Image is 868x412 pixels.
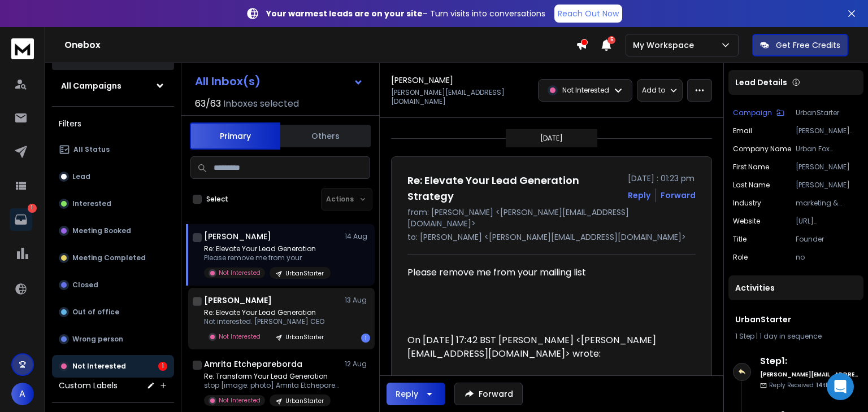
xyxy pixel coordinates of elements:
p: [PERSON_NAME] [796,181,859,190]
p: 14 Aug [345,232,370,241]
h1: Onebox [64,38,576,52]
p: [URL][DOMAIN_NAME] [796,217,859,226]
img: logo [11,38,34,59]
h1: UrbanStarter [735,314,857,325]
button: Primary [190,122,280,150]
p: Email [733,126,752,135]
button: Campaign [733,108,784,117]
a: Reach Out Now [554,5,622,23]
button: Reply [628,190,650,201]
p: title [733,235,747,244]
button: Lead [52,165,174,188]
p: Not Interested [72,362,126,371]
p: Not Interested [562,86,609,95]
p: stop [image: photo] Amrita Etchepareborda [204,381,340,390]
h3: Inboxes selected [223,97,299,111]
p: role [733,253,748,262]
p: Lead Details [735,77,787,88]
button: Get Free Credits [752,34,848,56]
button: Wrong person [52,328,174,350]
p: Lead [72,172,90,181]
h1: [PERSON_NAME] [204,231,271,242]
h3: Custom Labels [59,380,118,391]
p: 12 Aug [345,360,370,369]
button: All Status [52,138,174,161]
div: | [735,332,857,341]
p: UrbanStarter [285,397,324,405]
h1: All Inbox(s) [195,76,261,87]
p: Meeting Completed [72,253,146,262]
button: Forward [454,383,523,405]
button: All Inbox(s) [186,70,372,93]
p: from: [PERSON_NAME] <[PERSON_NAME][EMAIL_ADDRESS][DOMAIN_NAME]> [407,207,696,229]
p: [DATE] : 01:23 pm [628,173,696,184]
p: Founder [796,235,859,244]
p: to: [PERSON_NAME] <[PERSON_NAME][EMAIL_ADDRESS][DOMAIN_NAME]> [407,231,696,243]
p: no [796,253,859,262]
p: Not Interested [219,396,261,405]
button: Others [280,124,371,148]
div: Forward [661,190,696,201]
div: Open Intercom Messenger [827,373,854,400]
p: – Turn visits into conversations [266,8,545,19]
p: [PERSON_NAME][EMAIL_ADDRESS][DOMAIN_NAME] [796,126,859,135]
div: On [DATE] 17:42 BST [PERSON_NAME] <[PERSON_NAME][EMAIL_ADDRESS][DOMAIN_NAME]> wrote: [407,334,687,361]
p: Reply Received [769,381,844,389]
button: Reply [387,383,445,405]
span: 5 [607,36,615,44]
p: UrbanStarter [285,333,324,341]
p: Interested [72,199,111,208]
div: 1 [158,362,167,371]
p: Not interested. [PERSON_NAME] CEO [204,317,331,326]
p: [DATE] [540,134,563,143]
h3: Filters [52,116,174,132]
span: 14th, Aug [816,381,844,389]
p: [PERSON_NAME] [796,163,859,172]
span: A [11,383,34,405]
p: Re: Transform Your Lead Generation [204,372,340,381]
p: Campaign [733,108,772,117]
h6: Step 1 : [760,354,859,368]
p: 1 [28,204,37,213]
p: Please remove me from your [204,253,331,262]
h1: Amrita Etchepareborda [204,358,302,370]
h1: [PERSON_NAME] [391,74,453,86]
div: Reply [396,388,418,400]
a: 1 [10,208,32,231]
p: Meeting Booked [72,226,131,235]
button: Meeting Completed [52,247,174,269]
button: Meeting Booked [52,220,174,242]
p: My Workspace [633,40,698,51]
p: marketing & advertising [796,199,859,208]
p: Out of office [72,308,119,317]
button: Not Interested1 [52,355,174,378]
p: Last Name [733,181,770,190]
div: 1 [361,334,370,343]
p: All Status [73,145,110,154]
p: UrbanStarter [796,108,859,117]
p: [PERSON_NAME][EMAIL_ADDRESS][DOMAIN_NAME] [391,88,531,106]
span: 63 / 63 [195,97,221,111]
p: Add to [642,86,665,95]
p: Not Interested [219,269,261,277]
p: industry [733,199,761,208]
button: Interested [52,192,174,215]
p: Get Free Credits [776,40,840,51]
h1: [PERSON_NAME] [204,295,272,306]
p: Re: Elevate Your Lead Generation [204,244,331,253]
p: Not Interested [219,332,261,341]
p: website [733,217,760,226]
p: 13 Aug [345,296,370,305]
p: UrbanStarter [285,269,324,278]
p: Re: Elevate Your Lead Generation [204,308,331,317]
button: Out of office [52,301,174,323]
span: 1 Step [735,331,754,341]
p: Closed [72,280,98,290]
div: Activities [728,275,863,300]
p: Urban Fox Marketing Europe Ltd [796,144,859,154]
p: Wrong person [72,335,123,344]
h6: [PERSON_NAME][EMAIL_ADDRESS][DOMAIN_NAME] [760,370,859,379]
strong: Your warmest leads are on your site [266,8,423,19]
button: All Campaigns [52,74,174,97]
p: Reach Out Now [558,8,619,19]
